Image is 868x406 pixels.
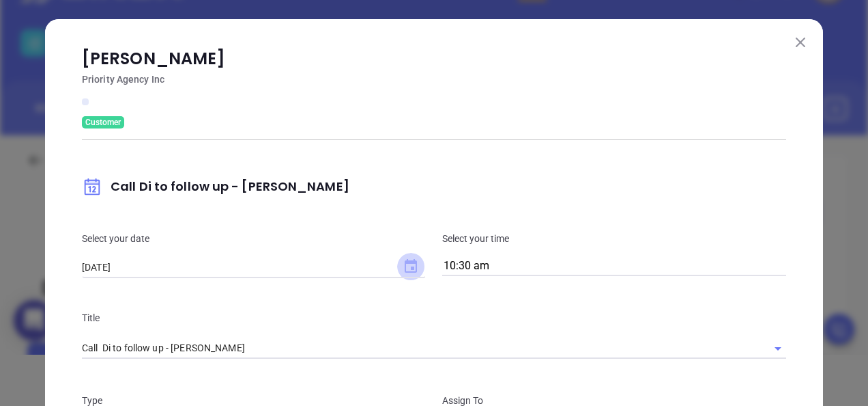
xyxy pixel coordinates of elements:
p: Select your time [442,231,786,246]
p: Title [82,310,786,325]
img: close modal [796,38,805,47]
button: Open [768,339,787,358]
p: Priority Agency Inc [82,71,786,87]
p: Select your date [82,231,426,246]
span: Customer [85,115,121,130]
span: Call Di to follow up - [PERSON_NAME] [82,178,349,195]
p: [PERSON_NAME] [82,46,786,71]
button: Choose date, selected date is Aug 27, 2025 [397,253,424,280]
input: MM/DD/YYYY [82,260,392,274]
